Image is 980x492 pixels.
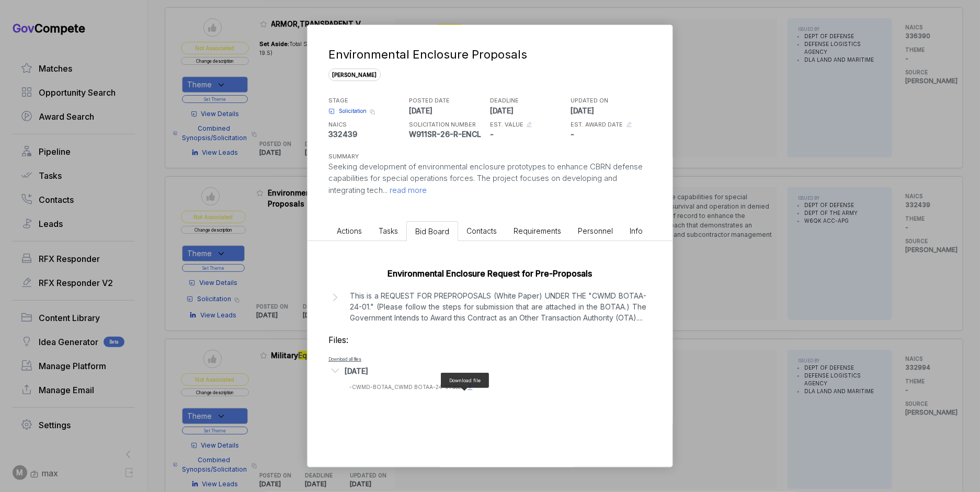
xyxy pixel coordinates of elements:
h5: STAGE [328,96,407,105]
span: Info [630,226,643,235]
div: Environmental Enclosure Proposals [328,46,647,63]
h5: EST. AWARD DATE [571,120,623,129]
div: [DATE] [345,365,368,376]
p: - [571,129,649,140]
span: Actions [337,226,362,235]
p: [DATE] [571,105,649,116]
span: - CWMD-BOTAA_CWMD BOTAA-24-01.docx [349,384,463,390]
span: Tasks [379,226,398,235]
p: [DATE] [490,105,568,116]
p: Seeking development of environmental enclosure prototypes to enhance CBRN defense capabilities fo... [328,161,652,197]
h5: DEADLINE [490,96,568,105]
h5: NAICS [328,120,407,129]
a: Environmental Enclosure Request for Pre-Proposals [388,268,592,279]
p: - [490,129,568,140]
p: [DATE] [409,105,488,116]
h5: POSTED DATE [409,96,488,105]
a: Solicitation [328,107,367,115]
span: Requirements [514,226,561,235]
span: Contacts [466,226,497,235]
span: Bid Board [415,227,449,236]
h5: SUMMARY [328,152,635,161]
a: Download all files [328,357,361,362]
h5: EST. VALUE [490,120,523,129]
h5: UPDATED ON [571,96,649,105]
span: [PERSON_NAME] [328,68,381,81]
h5: SOLICITATION NUMBER [409,120,488,129]
span: read more [388,185,427,195]
p: 332439 [328,129,407,140]
span: Personnel [578,226,613,235]
h3: Files: [328,334,652,346]
p: This is a REQUEST FOR PREPROPOSALS (White Paper) UNDER THE "CWMD BOTAA-24-01." (Please follow the... [350,290,646,323]
p: W911SR-26-R-ENCL [409,129,488,140]
span: Solicitation [339,107,367,115]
